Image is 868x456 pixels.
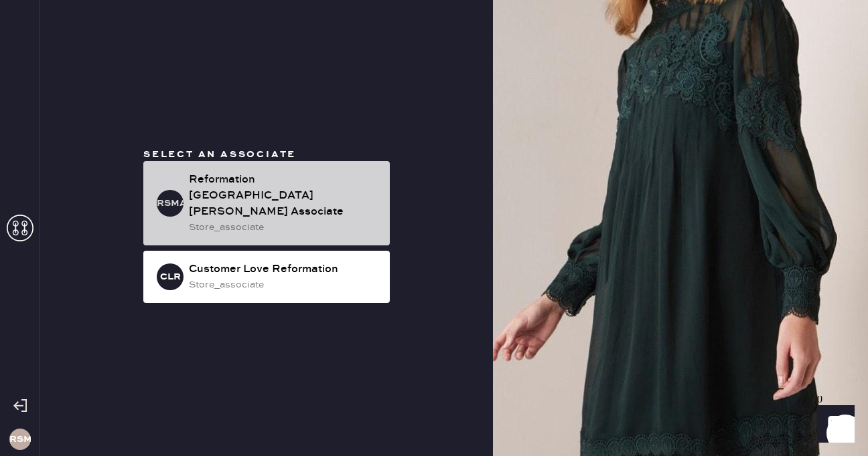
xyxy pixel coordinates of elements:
[189,172,379,220] div: Reformation [GEOGRAPHIC_DATA][PERSON_NAME] Associate
[9,435,31,444] h3: RSM
[189,277,379,292] div: store_associate
[143,148,296,160] span: Select an associate
[804,396,862,453] iframe: Front Chat
[160,272,181,281] h3: CLR
[189,220,379,235] div: store_associate
[157,199,184,208] h3: RSMA
[189,261,379,277] div: Customer Love Reformation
